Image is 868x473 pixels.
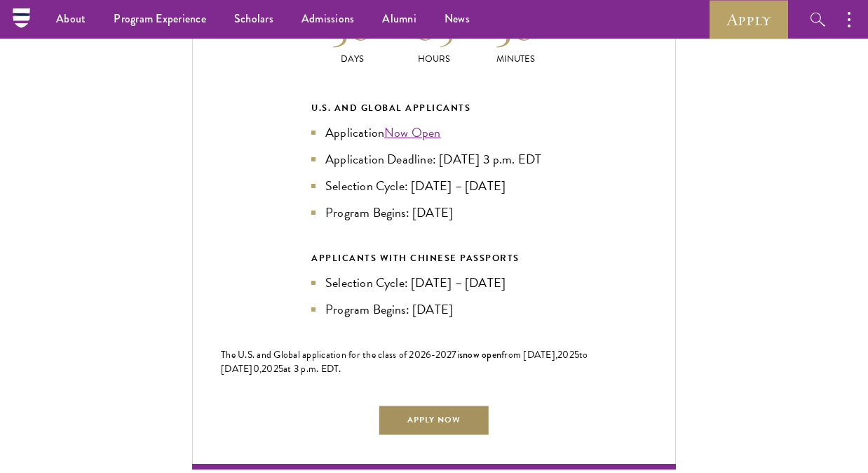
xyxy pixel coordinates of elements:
span: from [DATE], [501,347,557,362]
li: Program Begins: [DATE] [311,203,557,222]
span: 5 [574,347,579,362]
p: Hours [393,52,475,67]
li: Selection Cycle: [DATE] – [DATE] [311,273,557,293]
li: Selection Cycle: [DATE] – [DATE] [311,176,557,196]
li: Application Deadline: [DATE] 3 p.m. EDT [311,149,557,169]
li: Application [311,123,557,142]
a: Apply Now [378,404,490,436]
span: 202 [557,347,574,362]
span: is [457,347,463,362]
div: U.S. and Global Applicants [311,100,557,116]
div: APPLICANTS WITH CHINESE PASSPORTS [311,251,557,266]
span: 6 [426,347,431,362]
span: 202 [262,361,278,376]
span: The U.S. and Global application for the class of 202 [221,347,426,362]
p: Minutes [475,52,557,67]
a: Now Open [384,123,441,142]
span: 5 [278,361,283,376]
span: , [259,361,262,376]
li: Program Begins: [DATE] [311,300,557,319]
span: now open [463,347,501,361]
span: 0 [253,361,259,376]
span: to [DATE] [221,347,588,376]
p: Days [311,52,393,67]
span: 7 [452,347,456,362]
span: -202 [431,347,452,362]
span: at 3 p.m. EDT. [283,361,341,376]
